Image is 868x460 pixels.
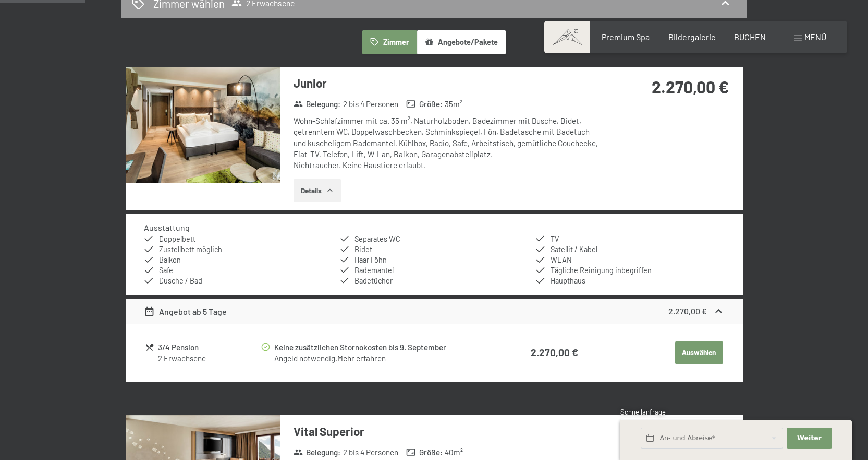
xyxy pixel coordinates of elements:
span: Balkon [159,255,181,264]
h3: Junior [294,75,604,91]
a: BUCHEN [734,32,766,42]
strong: Belegung : [294,99,341,110]
strong: Belegung : [294,447,341,458]
span: Tägliche Reinigung inbegriffen [551,266,652,275]
button: Details [294,179,341,202]
button: Weiter [787,428,832,449]
div: Angebot ab 5 Tage [144,305,227,318]
span: 2 bis 4 Personen [343,447,398,458]
div: Angebot ab 5 Tage2.270,00 € [126,299,743,324]
strong: Größe : [406,447,443,458]
span: 2 bis 4 Personen [343,99,398,110]
strong: 2.270,00 € [668,306,707,316]
a: Premium Spa [602,32,650,42]
span: 35 m² [445,99,462,110]
button: Zimmer [362,30,417,54]
span: Badetücher [354,276,393,285]
span: Bidet [354,245,372,254]
h3: Vital Superior [294,423,604,440]
span: TV [551,234,559,243]
strong: 2.270,00 € [652,77,729,97]
a: Bildergalerie [668,32,716,42]
span: Weiter [797,433,822,443]
div: 2 Erwachsene [158,353,260,364]
div: 3/4 Pension [158,341,260,353]
button: Angebote/Pakete [417,30,506,54]
span: Haupthaus [551,276,585,285]
span: WLAN [551,255,572,264]
span: Satellit / Kabel [551,245,597,254]
div: Wohn-Schlafzimmer mit ca. 35 m², Naturholzboden, Badezimmer mit Dusche, Bidet, getrenntem WC, Dop... [294,115,604,171]
span: Doppelbett [159,234,195,243]
button: Auswählen [675,341,723,364]
span: Zustellbett möglich [159,245,222,254]
span: Safe [159,266,173,275]
span: Dusche / Bad [159,276,202,285]
div: Angeld notwendig. [274,353,491,364]
span: Bademantel [354,266,394,275]
span: Schnellanfrage [620,408,666,416]
div: Keine zusätzlichen Stornokosten bis 9. September [274,341,491,353]
img: mss_renderimg.php [126,67,280,183]
strong: 2.270,00 € [531,346,578,358]
span: 40 m² [445,447,463,458]
h4: Ausstattung [144,222,190,232]
span: Separates WC [354,234,400,243]
span: Menü [804,32,826,42]
a: Mehr erfahren [337,353,386,363]
strong: Größe : [406,99,443,110]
